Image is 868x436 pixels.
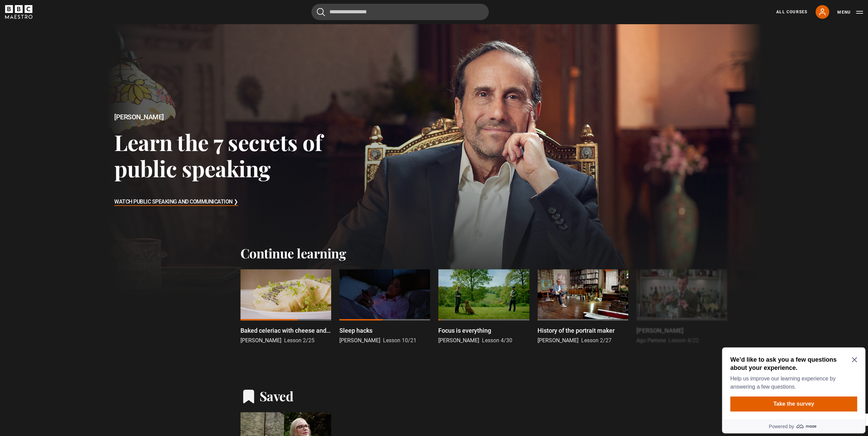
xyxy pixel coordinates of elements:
[438,269,529,345] a: Focus is everything [PERSON_NAME] Lesson 4/30
[438,326,491,335] p: Focus is everything
[538,269,628,345] a: History of the portrait maker [PERSON_NAME] Lesson 2/27
[636,337,666,344] span: Ago Perrone
[668,337,699,344] span: Lesson 4/22
[240,337,281,344] span: [PERSON_NAME]
[11,30,135,46] p: Help us improve our learning experience by answering a few questions.
[339,326,372,335] p: Sleep hacks
[3,3,146,89] div: Optional study invitation
[383,337,416,344] span: Lesson 10/21
[311,4,489,20] input: Search
[482,337,512,344] span: Lesson 4/30
[107,24,762,297] a: [PERSON_NAME] Learn the 7 secrets of public speaking Watch Public Speaking and Communication ❯
[114,113,369,121] h2: [PERSON_NAME]
[260,388,294,404] h2: Saved
[240,245,628,261] h2: Continue learning
[339,269,430,345] a: Sleep hacks [PERSON_NAME] Lesson 10/21
[837,9,863,16] button: Toggle navigation
[317,8,325,16] button: Submit the search query
[538,337,578,344] span: [PERSON_NAME]
[438,337,479,344] span: [PERSON_NAME]
[538,326,615,335] p: History of the portrait maker
[11,52,138,67] button: Take the survey
[636,269,727,345] a: [PERSON_NAME] Ago Perrone Lesson 4/22
[339,337,380,344] span: [PERSON_NAME]
[132,12,138,18] button: Close Maze Prompt
[3,75,146,89] a: Powered by maze
[11,11,135,27] h2: We’d like to ask you a few questions about your experience.
[114,197,238,207] h3: Watch Public Speaking and Communication ❯
[636,326,683,335] p: [PERSON_NAME]
[5,5,32,19] svg: BBC Maestro
[114,129,369,182] h3: Learn the 7 secrets of public speaking
[284,337,314,344] span: Lesson 2/25
[776,9,807,15] a: All Courses
[240,269,331,345] a: Baked celeriac with cheese and truffle [PERSON_NAME] Lesson 2/25
[240,326,331,335] p: Baked celeriac with cheese and truffle
[581,337,612,344] span: Lesson 2/27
